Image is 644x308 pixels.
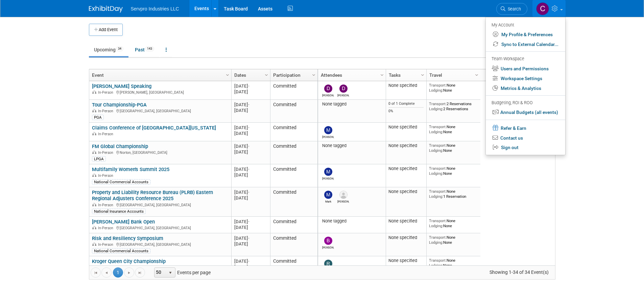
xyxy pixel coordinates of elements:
div: None tagged [320,143,383,148]
div: [DATE] [234,172,267,178]
div: National Commercial Accounts [92,179,150,185]
a: Column Settings [310,69,317,79]
span: Column Settings [420,72,425,78]
div: [DATE] [234,264,267,270]
div: [PERSON_NAME], [GEOGRAPHIC_DATA] [92,89,228,95]
img: Chris Chassagneux [536,2,549,15]
td: Committed [270,123,317,141]
div: None specified [388,166,424,171]
span: In-Person [98,132,115,136]
img: Anthony Zubrick [339,191,348,199]
div: Anthony Zubrick [337,199,349,203]
a: Go to the first page [91,267,101,278]
span: Lodging: [429,129,443,134]
div: Delana Conger [337,93,349,97]
div: None None [429,124,478,134]
div: [DATE] [234,108,267,113]
span: Lodging: [429,148,443,153]
div: None specified [388,235,424,240]
a: Sync to External Calendar... [486,40,565,49]
td: Committed [270,256,317,275]
div: 2 Reservations 2 Reservations [429,101,478,111]
div: [DATE] [234,131,267,136]
a: Go to the previous page [101,267,112,278]
span: Column Settings [264,72,269,78]
span: 1 [113,267,123,278]
span: In-Person [98,150,115,155]
td: Committed [270,164,317,187]
div: None specified [388,258,424,263]
span: Lodging: [429,194,443,199]
img: In-Person Event [92,242,96,246]
div: National Insurance Accounts [92,209,146,214]
div: [DATE] [234,166,267,172]
span: In-Person [98,226,115,230]
span: select [168,270,173,276]
img: ExhibitDay [89,6,123,13]
span: Search [505,6,521,11]
a: [PERSON_NAME] Speaking [92,83,151,89]
div: [DATE] [234,219,267,224]
div: None specified [388,124,424,130]
span: Transport: [429,218,447,223]
a: Travel [429,69,476,81]
span: 143 [145,46,154,51]
div: Township of [GEOGRAPHIC_DATA], [GEOGRAPHIC_DATA] [92,264,228,270]
span: Transport: [429,258,447,263]
a: Participation [273,69,313,81]
a: Claims Conference of [GEOGRAPHIC_DATA][US_STATE] [92,125,216,131]
div: Norton, [GEOGRAPHIC_DATA] [92,149,228,155]
td: Committed [270,141,317,164]
div: None None [429,166,478,176]
div: [DATE] [234,189,267,195]
div: None specified [388,189,424,194]
a: Upcoming34 [89,43,128,56]
a: Go to the next page [124,267,134,278]
span: In-Person [98,242,115,247]
a: Column Settings [378,69,386,79]
img: David Duray [324,85,332,93]
a: Property and Liability Resource Bureau (PLRB) Eastern Regional Adjusters Conference 2025 [92,189,213,202]
a: Column Settings [419,69,426,79]
div: Budgeting, ROI & ROO [492,99,558,106]
div: PGA [92,115,104,120]
span: 50 [154,268,166,277]
div: [DATE] [234,258,267,264]
span: Go to the last page [137,270,143,276]
a: Search [496,3,527,15]
img: Rick Dubois [324,260,332,268]
div: [DATE] [234,235,267,241]
span: Go to the first page [93,270,98,276]
img: In-Person Event [92,173,96,177]
span: Showing 1-34 of 34 Event(s) [483,267,555,277]
a: Event [92,69,227,81]
span: Lodging: [429,223,443,228]
img: Delana Conger [339,85,348,93]
span: Servpro Industries LLC [131,6,179,11]
div: National Commercial Accounts [92,248,150,254]
div: [GEOGRAPHIC_DATA], [GEOGRAPHIC_DATA] [92,225,228,231]
img: Mark Bristol [324,191,332,199]
span: In-Person [98,90,115,95]
img: Maria Robertson [324,168,332,176]
button: Add Event [89,24,123,36]
span: - [248,167,249,172]
div: Team Workspace [492,55,558,63]
div: 0% [388,109,424,114]
span: Transport: [429,101,447,106]
span: Column Settings [225,72,230,78]
div: [GEOGRAPHIC_DATA], [GEOGRAPHIC_DATA] [92,241,228,247]
span: Transport: [429,189,447,194]
td: Committed [270,100,317,123]
span: 34 [116,46,123,51]
span: Events per page [145,267,217,278]
div: [DATE] [234,143,267,149]
span: In-Person [98,109,115,113]
a: Workspace Settings [486,74,565,84]
td: Committed [270,81,317,100]
span: Lodging: [429,171,443,176]
img: In-Person Event [92,90,96,94]
div: None tagged [320,218,383,224]
a: Refer & Earn [486,123,565,133]
span: Lodging: [429,240,443,245]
